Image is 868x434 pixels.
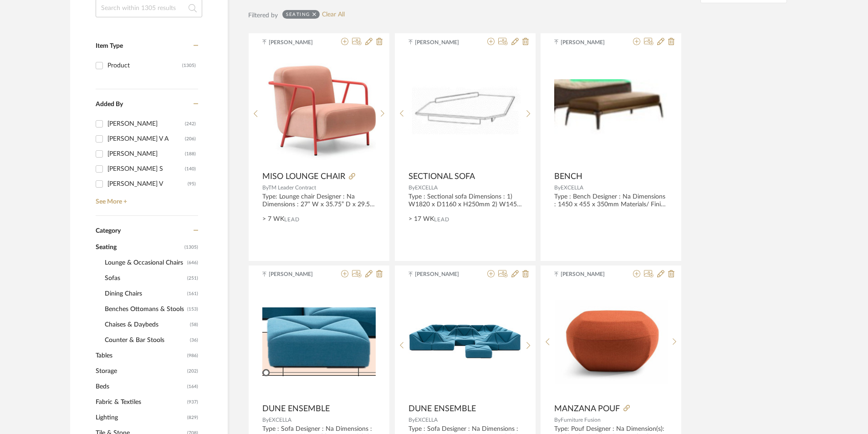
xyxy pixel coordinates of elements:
[561,185,583,190] span: EXCELLA
[187,302,198,317] span: (153)
[415,38,472,46] span: [PERSON_NAME]
[263,60,376,160] img: MISO LOUNGE CHAIR
[187,364,198,378] span: (202)
[554,172,582,182] span: BENCH
[182,58,196,73] div: (1305)
[408,53,521,167] div: 0
[554,404,620,414] span: MANZANA POUF
[107,132,185,146] div: [PERSON_NAME] V A
[105,317,188,332] span: Chaises & Daybeds
[187,255,198,270] span: (646)
[105,286,185,301] span: Dining Chairs
[286,11,310,17] div: Seating
[185,147,196,161] div: (188)
[263,53,376,167] div: 0
[190,333,198,347] span: (36)
[248,10,278,20] div: Filtered by
[262,172,345,182] span: MISO LOUNGE CHAIR
[187,271,198,286] span: (251)
[408,185,415,190] span: By
[408,85,521,134] img: SECTIONAL SOFA
[96,348,185,363] span: Tables
[269,38,326,46] span: [PERSON_NAME]
[105,301,185,317] span: Benches Ottomans & Stools
[107,162,185,176] div: [PERSON_NAME] S
[96,43,123,49] span: Item Type
[415,185,438,190] span: EXCELLA
[408,324,521,359] img: DUNE ENSEMBLE
[107,177,188,191] div: [PERSON_NAME] V
[554,417,561,423] span: By
[408,193,522,209] div: Type : Sectional sofa Dimensions : 1) W1820 x D1160 x H250mm 2) W1450 x D1030 x H250mm 3) W1250 x...
[262,193,376,209] div: Type: Lounge chair Designer : Na Dimensions : 27” W x 35.75” D x 29.5" H - Seat Height 15.75" Mat...
[187,286,198,301] span: (161)
[554,193,668,209] div: Type : Bench Designer : Na Dimensions : 1450 x 455 x 350mm Materials/ Finish : Na Product Specifi...
[415,270,472,278] span: [PERSON_NAME]
[188,177,196,191] div: (95)
[284,216,300,223] span: Lead
[96,240,182,255] span: Seating
[190,317,198,332] span: (58)
[96,227,121,235] span: Category
[269,417,291,423] span: EXCELLA
[555,300,668,384] img: MANZANA POUF
[561,417,601,423] span: Furniture Fusion
[434,216,449,223] span: Lead
[262,285,376,399] div: 0
[185,132,196,146] div: (206)
[268,185,316,190] span: TM Leader Contract
[96,101,123,107] span: Added By
[408,285,521,399] div: 0
[415,417,438,423] span: EXCELLA
[105,271,185,286] span: Sofas
[554,185,561,190] span: By
[107,58,182,73] div: Product
[262,185,268,190] span: By
[262,417,269,423] span: By
[408,214,434,224] span: > 17 WK
[554,79,668,140] img: BENCH
[187,395,198,409] span: (937)
[187,410,198,425] span: (829)
[96,394,185,410] span: Fabric & Textiles
[96,410,185,425] span: Lighting
[262,404,330,414] span: DUNE ENSEMBLE
[262,214,284,224] span: > 7 WK
[184,240,198,255] span: (1305)
[105,332,188,348] span: Counter & Bar Stools
[107,117,185,131] div: [PERSON_NAME]
[269,270,326,278] span: [PERSON_NAME]
[105,255,185,271] span: Lounge & Occasional Chairs
[187,379,198,394] span: (164)
[96,379,185,394] span: Beds
[408,417,415,423] span: By
[561,38,618,46] span: [PERSON_NAME]
[322,11,345,19] a: Clear All
[408,404,476,414] span: DUNE ENSEMBLE
[93,191,198,206] a: See More +
[187,348,198,363] span: (986)
[262,307,376,376] img: DUNE ENSEMBLE
[185,117,196,131] div: (242)
[107,147,185,161] div: [PERSON_NAME]
[96,363,185,379] span: Storage
[408,172,475,182] span: SECTIONAL SOFA
[185,162,196,176] div: (140)
[561,270,618,278] span: [PERSON_NAME]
